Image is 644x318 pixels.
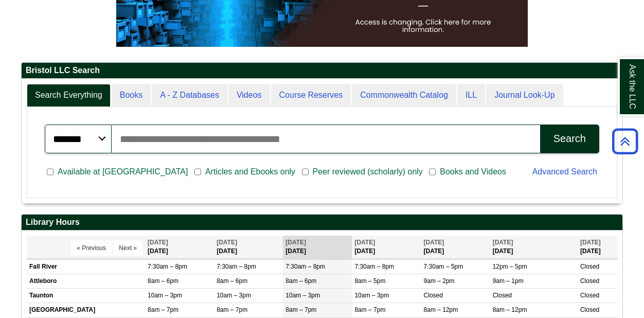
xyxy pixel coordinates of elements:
[493,306,527,313] span: 8am – 12pm
[424,306,458,313] span: 8am – 12pm
[354,277,385,285] span: 8am – 5pm
[429,167,436,176] input: Books and Videos
[145,236,214,259] th: [DATE]
[285,239,306,246] span: [DATE]
[148,292,182,299] span: 10am – 3pm
[354,239,375,246] span: [DATE]
[486,84,563,107] a: Journal Look-Up
[424,263,463,270] span: 7:30am – 5pm
[217,277,247,285] span: 8am – 6pm
[580,239,601,246] span: [DATE]
[532,167,597,176] a: Advanced Search
[285,277,316,285] span: 8am – 6pm
[148,306,178,313] span: 8am – 7pm
[27,303,145,317] td: [GEOGRAPHIC_DATA]
[22,215,622,231] h2: Library Hours
[580,292,599,299] span: Closed
[27,260,145,274] td: Fall River
[285,306,316,313] span: 8am – 7pm
[490,236,578,259] th: [DATE]
[27,289,145,303] td: Taunton
[112,84,151,107] a: Books
[354,292,389,299] span: 10am – 3pm
[493,292,512,299] span: Closed
[578,236,617,259] th: [DATE]
[493,263,527,270] span: 12pm – 5pm
[271,84,351,107] a: Course Reserves
[214,236,283,259] th: [DATE]
[194,167,201,176] input: Articles and Ebooks only
[283,236,352,259] th: [DATE]
[302,167,309,176] input: Peer reviewed (scholarly) only
[47,167,53,176] input: Available at [GEOGRAPHIC_DATA]
[71,240,112,256] button: « Previous
[609,134,641,148] a: Back to Top
[217,292,251,299] span: 10am – 3pm
[580,277,599,285] span: Closed
[493,277,524,285] span: 9am – 1pm
[424,292,443,299] span: Closed
[53,166,192,178] span: Available at [GEOGRAPHIC_DATA]
[580,263,599,270] span: Closed
[424,277,455,285] span: 9am – 2pm
[580,306,599,313] span: Closed
[201,166,299,178] span: Articles and Ebooks only
[27,274,145,289] td: Attleboro
[424,239,444,246] span: [DATE]
[217,239,237,246] span: [DATE]
[354,306,385,313] span: 8am – 7pm
[354,263,394,270] span: 7:30am – 8pm
[421,236,490,259] th: [DATE]
[493,239,513,246] span: [DATE]
[152,84,227,107] a: A - Z Databases
[148,263,187,270] span: 7:30am – 8pm
[228,84,270,107] a: Videos
[285,292,320,299] span: 10am – 3pm
[540,125,599,153] button: Search
[217,306,247,313] span: 8am – 7pm
[27,84,111,107] a: Search Everything
[436,166,510,178] span: Books and Videos
[113,240,142,256] button: Next »
[148,239,168,246] span: [DATE]
[352,84,456,107] a: Commonwealth Catalog
[22,63,622,79] h2: Bristol LLC Search
[285,263,325,270] span: 7:30am – 8pm
[309,166,427,178] span: Peer reviewed (scholarly) only
[217,263,256,270] span: 7:30am – 8pm
[148,277,178,285] span: 8am – 6pm
[553,133,586,145] div: Search
[457,84,485,107] a: ILL
[352,236,421,259] th: [DATE]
